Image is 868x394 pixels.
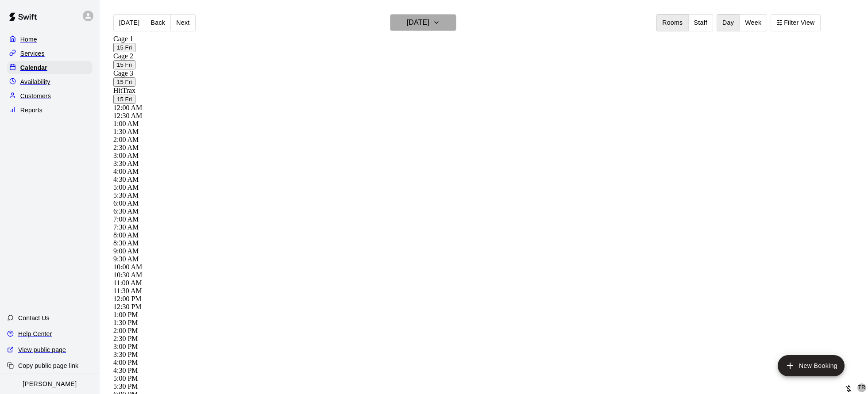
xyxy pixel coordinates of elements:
button: Staff [688,14,714,31]
button: 15 Fri [113,60,135,69]
span: 2:30 PM [113,335,138,342]
a: Availability [7,75,93,88]
a: Home [7,33,93,46]
span: 8:00 AM [113,231,139,239]
span: 12:30 AM [113,112,142,119]
span: 3:00 AM [113,152,139,159]
p: Reports [20,106,42,115]
button: 15 Fri [113,77,135,87]
span: 3:30 PM [113,351,138,358]
div: Cage 3 [113,69,821,77]
span: 2:30 AM [113,144,139,151]
a: Customers [7,89,93,103]
span: 3:30 AM [113,160,139,167]
span: 6:00 AM [113,199,139,207]
p: Availability [20,77,50,86]
button: 15 Fri [113,95,135,104]
span: 10:00 AM [113,263,142,271]
span: 5:30 PM [113,383,138,390]
p: View public page [18,345,66,354]
span: 7:00 AM [113,215,139,223]
span: 15 Fri [117,79,132,85]
span: 8:30 AM [113,239,139,247]
button: Week [739,14,767,31]
span: 4:30 PM [113,367,138,374]
p: Customers [20,92,51,100]
button: Next [170,14,195,31]
span: 15 Fri [117,96,132,103]
div: Cage 2 [113,52,821,60]
button: Back [145,14,171,31]
span: 2:00 PM [113,327,138,334]
p: Copy public page link [18,361,78,370]
span: 10:30 AM [113,271,142,279]
span: 12:00 PM [113,295,142,302]
span: 7:30 AM [113,223,139,231]
span: 12:30 PM [113,303,142,310]
a: Calendar [7,61,93,74]
p: Services [20,49,45,58]
span: 1:30 AM [113,128,139,135]
span: 1:00 AM [113,120,139,127]
span: 5:00 AM [113,184,139,191]
button: Filter View [771,14,820,31]
p: [PERSON_NAME] [23,379,77,389]
span: 1:00 PM [113,311,138,318]
span: 9:30 AM [113,255,139,263]
h6: [DATE] [407,16,429,29]
button: Day [717,14,740,31]
button: [DATE] [390,14,456,31]
div: Cage 1 [113,35,821,43]
span: 4:30 AM [113,176,139,183]
span: 1:30 PM [113,319,138,326]
p: Help Center [18,329,52,338]
p: Home [20,35,37,44]
div: HitTrax [113,87,821,95]
button: Rooms [656,14,688,31]
button: [DATE] [113,14,145,31]
a: Services [7,47,93,60]
span: 15 Fri [117,44,132,51]
span: 5:30 AM [113,191,139,199]
button: add [778,355,845,376]
span: 4:00 PM [113,359,138,366]
button: 15 Fri [113,43,135,52]
p: Calendar [20,63,47,72]
span: 11:00 AM [113,279,142,287]
span: 11:30 AM [113,287,142,295]
span: 5:00 PM [113,375,138,382]
span: 9:00 AM [113,247,139,255]
a: Reports [7,103,93,117]
span: 2:00 AM [113,136,139,143]
span: 3:00 PM [113,343,138,350]
span: 15 Fri [117,61,132,68]
span: 12:00 AM [113,104,142,111]
span: 4:00 AM [113,168,139,175]
span: 6:30 AM [113,207,139,215]
p: Contact Us [18,314,50,322]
